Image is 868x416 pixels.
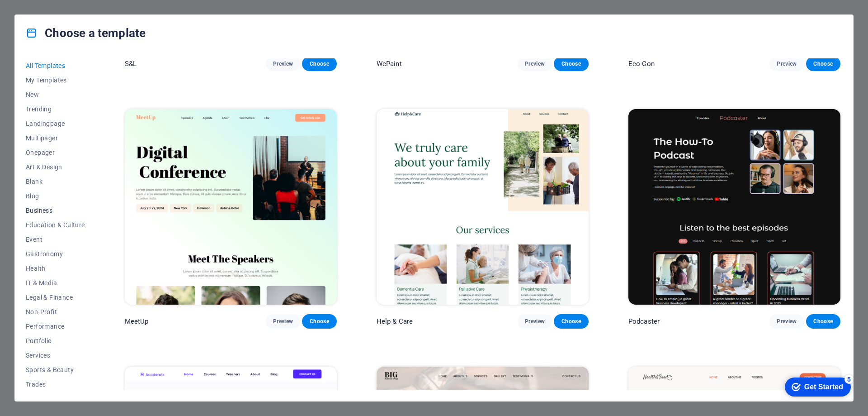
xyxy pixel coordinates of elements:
span: Sports & Beauty [26,366,85,373]
span: Preview [525,60,545,67]
p: Podcaster [628,317,660,326]
span: Choose [309,318,329,325]
div: Get Started [27,10,66,18]
span: Choose [813,318,833,325]
span: Preview [273,60,293,67]
p: S&L [125,59,137,68]
button: Choose [302,314,336,329]
button: Preview [769,314,804,329]
span: Gastronomy [26,250,85,258]
button: Blank [26,174,85,189]
span: Choose [561,318,581,325]
button: Multipager [26,131,85,145]
button: Portfolio [26,334,85,348]
span: Non-Profit [26,308,85,316]
div: 5 [67,2,76,11]
span: Business [26,207,85,214]
span: New [26,91,85,98]
button: New [26,87,85,102]
button: Event [26,232,85,247]
button: Choose [806,57,840,71]
span: Choose [561,60,581,67]
button: Business [26,203,85,218]
span: Preview [525,318,545,325]
span: Blog [26,192,85,200]
button: Education & Culture [26,218,85,232]
span: Legal & Finance [26,294,85,301]
span: Performance [26,323,85,330]
p: MeetUp [125,317,149,326]
span: All Templates [26,62,85,69]
span: Preview [273,318,293,325]
button: Choose [806,314,840,329]
button: Preview [266,57,300,71]
img: MeetUp [125,109,337,305]
button: Trending [26,102,85,116]
button: Preview [266,314,300,329]
button: Choose [554,57,588,71]
button: Non-Profit [26,305,85,319]
span: IT & Media [26,279,85,287]
button: Performance [26,319,85,334]
button: Preview [518,314,552,329]
p: WePaint [377,59,402,68]
p: Eco-Con [628,59,655,68]
span: Onepager [26,149,85,156]
button: Legal & Finance [26,290,85,305]
span: Trending [26,105,85,113]
h4: Choose a template [26,26,146,40]
span: Landingpage [26,120,85,127]
span: Event [26,236,85,243]
span: Education & Culture [26,221,85,229]
span: Preview [777,60,797,67]
button: Preview [769,57,804,71]
span: Health [26,265,85,272]
span: Multipager [26,134,85,142]
span: Portfolio [26,337,85,344]
div: Get Started 5 items remaining, 0% complete [7,5,73,24]
span: Choose [813,60,833,67]
button: Sports & Beauty [26,363,85,377]
button: IT & Media [26,276,85,290]
button: Services [26,348,85,363]
button: Landingpage [26,116,85,131]
span: Art & Design [26,163,85,171]
p: Help & Care [377,317,413,326]
img: Help & Care [377,109,589,305]
span: Preview [777,318,797,325]
span: Services [26,352,85,359]
button: Choose [302,57,336,71]
button: Choose [554,314,588,329]
span: My Templates [26,77,85,84]
span: Trades [26,381,85,388]
button: Health [26,261,85,276]
span: Blank [26,178,85,185]
button: Blog [26,189,85,203]
button: My Templates [26,73,85,87]
button: Preview [518,57,552,71]
img: Podcaster [628,109,840,305]
button: Gastronomy [26,247,85,261]
button: Art & Design [26,160,85,174]
button: All Templates [26,58,85,73]
button: Onepager [26,145,85,160]
span: Choose [309,60,329,67]
button: Trades [26,377,85,392]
